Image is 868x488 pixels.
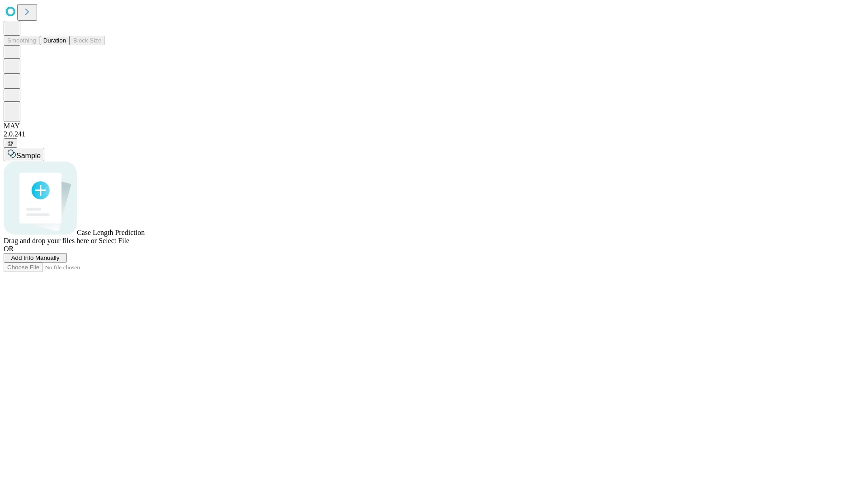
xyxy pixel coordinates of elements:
[99,237,129,244] span: Select File
[4,36,40,45] button: Smoothing
[4,148,44,161] button: Sample
[4,138,17,148] button: @
[11,254,60,261] span: Add Info Manually
[16,152,41,160] span: Sample
[77,229,145,236] span: Case Length Prediction
[40,36,70,45] button: Duration
[4,245,14,253] span: OR
[70,36,105,45] button: Block Size
[7,140,14,146] span: @
[4,122,864,130] div: MAY
[4,253,67,263] button: Add Info Manually
[4,130,864,138] div: 2.0.241
[4,237,97,244] span: Drag and drop your files here or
